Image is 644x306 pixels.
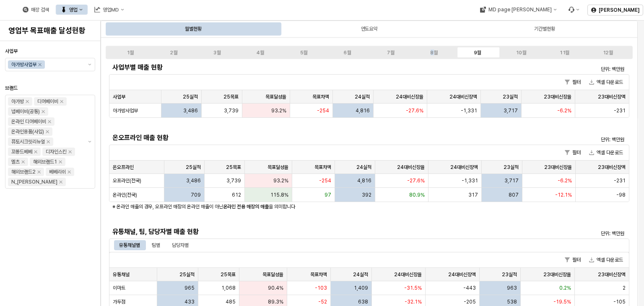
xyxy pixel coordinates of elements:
[113,107,138,114] span: 아가방사업부
[239,49,283,56] label: 4월
[112,134,496,142] h5: 온오프라인 매출 현황
[11,97,24,106] div: 아가방
[499,49,543,56] label: 10월
[34,150,37,153] div: Remove 꼬똥드베베
[312,93,329,100] span: 목표차액
[557,107,571,114] span: -6.2%
[355,93,370,100] span: 24실적
[507,285,517,291] span: 963
[195,49,239,56] label: 3월
[507,298,517,305] span: 538
[113,177,141,184] span: 오프라인(전국)
[226,164,241,171] span: 25목표
[101,21,644,306] main: App Frame
[265,93,286,100] span: 목표달성율
[406,107,423,114] span: -27.6%
[85,95,95,188] button: 제안 사항 표시
[232,192,241,198] span: 612
[11,60,36,69] div: 아가방사업부
[553,298,571,305] span: -19.5%
[60,100,63,103] div: Remove 디어베이비
[167,240,194,250] div: 담당자별
[33,158,57,166] div: 해외브랜드1
[112,63,496,72] h5: 사업부별 매출 현황
[310,271,327,278] span: 목표차액
[11,127,44,136] div: 온라인용품(사입)
[409,192,425,198] span: 80.9%
[598,93,626,100] span: 23대비신장액
[387,49,395,55] div: 7월
[183,93,198,100] span: 25실적
[270,192,288,198] span: 115.8%
[315,285,327,291] span: -103
[223,204,269,210] strong: 온라인 전용 매장의 매출
[502,271,517,278] span: 23실적
[475,5,561,15] button: MD page [PERSON_NAME]
[407,177,425,184] span: -27.6%
[282,22,456,36] div: 연도요약
[11,107,40,116] div: 냅베이비(공통)
[516,49,526,55] div: 10월
[186,177,201,184] span: 3,486
[586,148,626,158] button: 엑셀 다운로드
[5,48,18,54] span: 사업부
[186,164,201,171] span: 25실적
[353,271,368,278] span: 24실적
[394,271,422,278] span: 24대비신장율
[11,137,45,146] div: 퓨토시크릿리뉴얼
[103,7,119,13] div: 영업MD
[226,298,236,305] span: 485
[504,164,519,171] span: 23실적
[59,180,62,184] div: Remove N_이야이야오
[112,203,539,210] p: ※ 온라인 매출의 경우, 오프라인 매장의 온라인 매출이 아닌 을 의미합니다
[354,285,368,291] span: 1,409
[461,107,477,114] span: -1,331
[361,24,377,34] div: 연도요약
[356,107,370,114] span: 4,816
[456,49,500,56] label: 9월
[544,164,572,171] span: 23대비신장율
[152,240,160,250] div: 팀별
[357,177,371,184] span: 4,816
[509,192,519,198] span: 807
[587,5,643,16] button: [PERSON_NAME]
[127,49,134,55] div: 1월
[463,285,476,291] span: -443
[89,5,129,15] button: 영업MD
[599,7,639,13] p: [PERSON_NAME]
[397,164,425,171] span: 24대비신장율
[267,164,288,171] span: 목표달성율
[11,117,46,126] div: 온라인 디어베이비
[31,7,49,13] div: 매장 검색
[5,85,18,91] span: 브랜드
[113,192,137,198] span: 온라인(전국)
[221,285,236,291] span: 1,068
[152,49,196,56] label: 2월
[114,240,145,250] div: 유통채널별
[317,107,329,114] span: -254
[11,168,36,176] div: 해외브랜드2
[113,93,125,100] span: 사업부
[464,298,476,305] span: -205
[561,255,584,265] button: 필터
[26,100,29,103] div: Remove 아가방
[262,271,283,278] span: 목표달성율
[504,177,519,184] span: 3,717
[184,285,195,291] span: 965
[543,49,587,56] label: 11월
[221,271,236,278] span: 25목표
[559,49,569,55] div: 11월
[300,49,308,55] div: 5월
[8,26,92,35] h4: 영업부 목표매출 달성현황
[314,164,331,171] span: 목표차액
[185,24,202,34] div: 월별현황
[468,192,478,198] span: 317
[48,120,51,123] div: Remove 온라인 디어베이비
[18,5,54,15] button: 매장 검색
[224,107,239,114] span: 3,739
[448,271,476,278] span: 24대비신장액
[119,240,140,250] div: 유통채널별
[369,49,413,56] label: 7월
[474,49,481,55] div: 9월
